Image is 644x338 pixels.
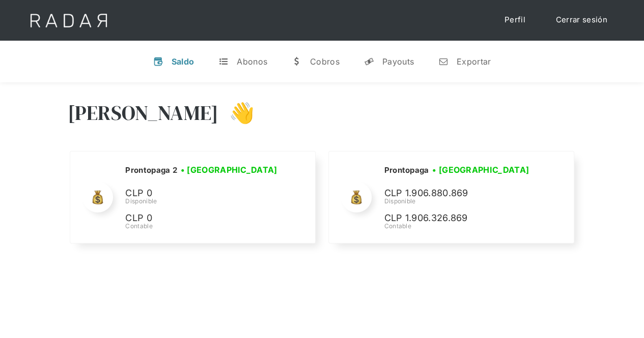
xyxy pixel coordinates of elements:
[68,100,219,126] h3: [PERSON_NAME]
[384,186,537,201] p: CLP 1.906.880.869
[153,56,163,67] div: v
[384,197,537,206] div: Disponible
[218,100,254,126] h3: 👋
[384,222,537,231] div: Contable
[292,56,302,67] div: w
[125,211,278,226] p: CLP 0
[384,211,537,226] p: CLP 1.906.326.869
[546,10,618,30] a: Cerrar sesión
[494,10,536,30] a: Perfil
[384,165,429,175] h2: Prontopaga
[125,222,281,231] div: Contable
[181,164,277,176] h3: • [GEOGRAPHIC_DATA]
[125,186,278,201] p: CLP 0
[172,56,194,67] div: Saldo
[438,56,449,67] div: n
[218,56,229,67] div: t
[237,56,267,67] div: Abonos
[364,56,374,67] div: y
[125,197,281,206] div: Disponible
[310,56,340,67] div: Cobros
[432,164,529,176] h3: • [GEOGRAPHIC_DATA]
[382,56,414,67] div: Payouts
[125,165,177,175] h2: Prontopaga 2
[457,56,491,67] div: Exportar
